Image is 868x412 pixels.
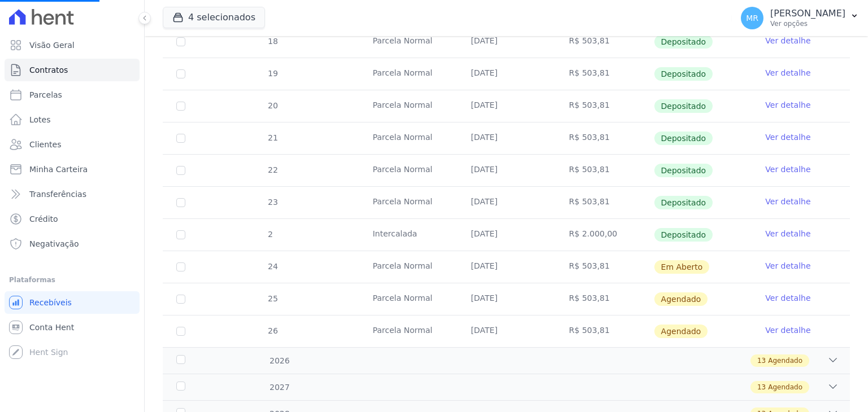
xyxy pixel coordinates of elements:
td: [DATE] [457,283,555,315]
span: 18 [267,37,278,46]
span: 13 [757,382,766,392]
td: [DATE] [457,315,555,347]
input: Só é possível selecionar pagamentos em aberto [176,69,185,78]
a: Ver detalhe [765,292,810,304]
td: R$ 503,81 [555,283,654,315]
td: Parcela Normal [359,315,457,347]
input: Só é possível selecionar pagamentos em aberto [176,102,185,111]
td: [DATE] [457,219,555,251]
span: Contratos [29,64,68,76]
a: Ver detalhe [765,132,810,143]
span: 21 [267,133,278,142]
td: Parcela Normal [359,283,457,315]
span: Depositado [654,35,713,49]
span: 20 [267,101,278,110]
span: Parcelas [29,89,62,100]
span: 19 [267,69,278,78]
td: Parcela Normal [359,26,457,58]
td: [DATE] [457,155,555,186]
a: Minha Carteira [5,158,140,181]
span: Depositado [654,67,713,81]
input: default [176,295,185,304]
span: Depositado [654,196,713,209]
span: Clientes [29,139,61,150]
a: Contratos [5,59,140,81]
span: Conta Hent [29,322,74,333]
a: Transferências [5,183,140,205]
td: [DATE] [457,251,555,283]
a: Parcelas [5,84,140,106]
span: 23 [267,198,278,207]
a: Ver detalhe [765,228,810,239]
td: [DATE] [457,26,555,58]
span: Lotes [29,114,51,125]
td: R$ 503,81 [555,58,654,90]
td: R$ 503,81 [555,122,654,154]
span: 13 [757,356,766,366]
a: Clientes [5,133,140,156]
span: MR [746,14,758,22]
td: [DATE] [457,122,555,154]
span: Em Aberto [654,260,710,274]
span: 25 [267,294,278,303]
span: 2 [267,230,273,239]
input: Só é possível selecionar pagamentos em aberto [176,37,185,46]
td: [DATE] [457,90,555,122]
button: MR [PERSON_NAME] Ver opções [732,2,868,34]
span: Depositado [654,99,713,113]
a: Conta Hent [5,316,140,339]
td: R$ 503,81 [555,90,654,122]
td: Parcela Normal [359,187,457,218]
td: [DATE] [457,58,555,90]
a: Negativação [5,233,140,255]
a: Ver detalhe [765,99,810,111]
a: Ver detalhe [765,325,810,336]
input: Só é possível selecionar pagamentos em aberto [176,166,185,175]
span: Visão Geral [29,40,75,51]
td: R$ 2.000,00 [555,219,654,251]
td: R$ 503,81 [555,251,654,283]
span: Recebíveis [29,297,72,308]
span: Depositado [654,228,713,242]
span: Crédito [29,213,58,225]
td: [DATE] [457,187,555,218]
span: Depositado [654,132,713,145]
input: default [176,327,185,336]
a: Ver detalhe [765,260,810,271]
input: Só é possível selecionar pagamentos em aberto [176,198,185,207]
td: R$ 503,81 [555,155,654,186]
button: 4 selecionados [163,7,265,28]
input: default [176,262,185,271]
span: Minha Carteira [29,164,88,175]
span: Agendado [654,325,708,338]
span: Negativação [29,238,79,249]
span: Agendado [768,356,802,366]
a: Lotes [5,108,140,131]
span: 24 [267,262,278,271]
td: R$ 503,81 [555,26,654,58]
p: [PERSON_NAME] [770,8,845,19]
td: R$ 503,81 [555,187,654,218]
p: Ver opções [770,19,845,28]
td: Parcela Normal [359,58,457,90]
a: Visão Geral [5,34,140,56]
a: Recebíveis [5,291,140,314]
td: R$ 503,81 [555,315,654,347]
td: Intercalada [359,219,457,251]
span: Agendado [768,382,802,392]
td: Parcela Normal [359,155,457,186]
a: Ver detalhe [765,196,810,207]
td: Parcela Normal [359,90,457,122]
a: Ver detalhe [765,35,810,46]
span: 22 [267,165,278,174]
span: 26 [267,326,278,335]
div: Plataformas [9,273,135,287]
span: Transferências [29,189,86,200]
a: Ver detalhe [765,67,810,78]
span: Agendado [654,292,708,306]
td: Parcela Normal [359,122,457,154]
input: Só é possível selecionar pagamentos em aberto [176,134,185,143]
span: Depositado [654,164,713,177]
a: Crédito [5,208,140,230]
a: Ver detalhe [765,164,810,175]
